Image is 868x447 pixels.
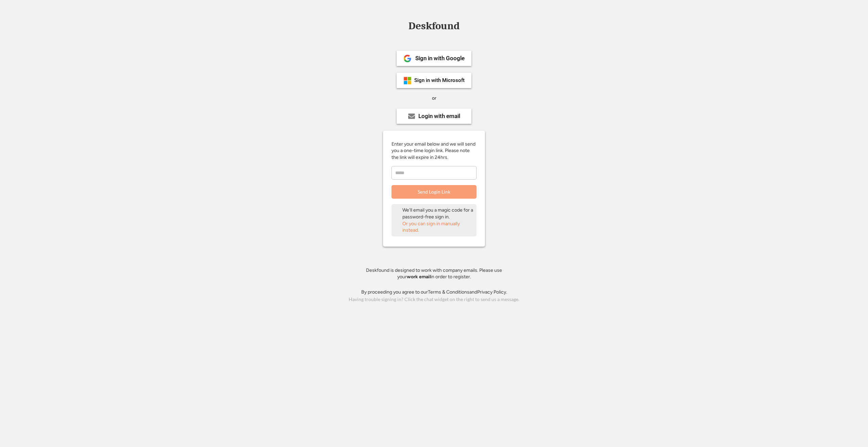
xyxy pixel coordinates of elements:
[418,113,460,119] div: Login with email
[391,141,477,161] div: Enter your email below and we will send you a one-time login link. Please note the link will expi...
[361,289,507,296] div: By proceeding you agree to our and
[407,274,431,280] strong: work email
[357,267,511,280] div: Deskfound is designed to work with company emails. Please use your in order to register.
[414,78,465,83] div: Sign in with Microsoft
[391,185,477,199] button: Send Login Link
[405,21,463,31] div: Deskfound
[477,289,507,295] a: Privacy Policy.
[403,77,412,85] img: ms-symbollockup_mssymbol_19.png
[403,54,412,63] img: 1024px-Google__G__Logo.svg.png
[402,207,474,220] div: We'll email you a magic code for a password-free sign in.
[432,95,436,102] div: or
[428,289,469,295] a: Terms & Conditions
[402,220,474,234] div: Or you can sign in manually instead.
[415,55,465,61] div: Sign in with Google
